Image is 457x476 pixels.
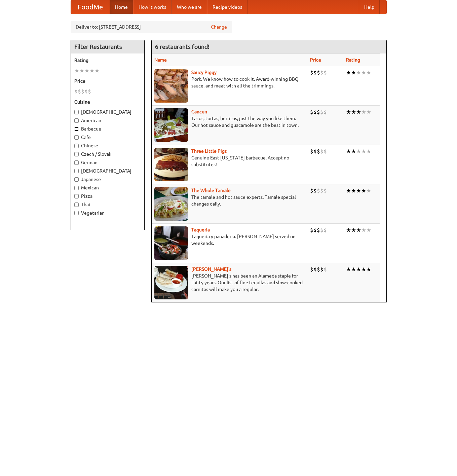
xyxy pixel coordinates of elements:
input: Japanese [74,177,79,182]
li: ★ [351,108,356,116]
input: Chinese [74,144,79,148]
a: Taqueria [191,227,210,232]
li: ★ [361,187,366,194]
li: $ [317,108,320,116]
li: ★ [356,69,361,76]
li: $ [323,266,327,273]
a: Rating [346,57,360,63]
p: [PERSON_NAME]'s has been an Alameda staple for thirty years. Our list of fine tequilas and slow-c... [154,272,305,293]
p: The tamale and hot sauce experts. Tamale special changes daily. [154,194,305,207]
label: German [74,159,141,166]
input: Vegetarian [74,211,79,215]
b: The Whole Tamale [191,188,231,193]
li: ★ [361,148,366,155]
a: Saucy Piggy [191,70,217,75]
li: ★ [351,266,356,273]
li: $ [317,266,320,273]
li: ★ [74,67,79,74]
label: Thai [74,201,141,208]
label: Czech / Slovak [74,151,141,157]
li: ★ [361,226,366,234]
li: $ [323,226,327,234]
label: Cafe [74,134,141,141]
li: $ [74,88,78,95]
li: ★ [356,187,361,194]
li: $ [320,187,323,194]
a: Name [154,57,167,63]
li: ★ [366,108,371,116]
li: ★ [346,69,351,76]
li: $ [310,148,313,155]
label: Pizza [74,193,141,199]
li: ★ [366,226,371,234]
li: ★ [79,67,84,74]
li: ★ [356,266,361,273]
img: littlepigs.jpg [154,148,188,181]
a: Price [310,57,321,63]
li: ★ [346,108,351,116]
li: $ [81,88,84,95]
li: ★ [366,187,371,194]
a: Who we are [172,0,207,14]
li: ★ [366,148,371,155]
input: Pizza [74,194,79,198]
li: $ [313,266,317,273]
input: Thai [74,203,79,207]
li: ★ [356,108,361,116]
li: ★ [346,187,351,194]
li: $ [317,226,320,234]
a: Recipe videos [207,0,247,14]
li: ★ [346,266,351,273]
label: Mexican [74,184,141,191]
img: wholetamale.jpg [154,187,188,221]
li: ★ [361,108,366,116]
li: ★ [351,69,356,76]
input: Czech / Slovak [74,152,79,156]
label: Chinese [74,142,141,149]
p: Genuine East [US_STATE] barbecue. Accept no substitutes! [154,154,305,168]
li: $ [317,69,320,76]
li: $ [320,108,323,116]
h5: Price [74,78,141,84]
li: ★ [94,67,100,74]
li: ★ [346,148,351,155]
li: ★ [351,187,356,194]
li: ★ [351,226,356,234]
li: $ [310,266,313,273]
li: ★ [356,226,361,234]
img: cancun.jpg [154,108,188,142]
label: Japanese [74,176,141,183]
li: $ [323,187,327,194]
input: Mexican [74,186,79,190]
li: ★ [361,69,366,76]
input: [DEMOGRAPHIC_DATA] [74,169,79,173]
p: Tacos, tortas, burritos, just the way you like them. Our hot sauce and guacamole are the best in ... [154,115,305,129]
a: Change [211,24,227,30]
a: Help [359,0,380,14]
li: ★ [361,266,366,273]
img: taqueria.jpg [154,226,188,260]
label: [DEMOGRAPHIC_DATA] [74,168,141,174]
li: $ [323,148,327,155]
li: ★ [84,67,89,74]
input: Barbecue [74,127,79,131]
li: ★ [351,148,356,155]
label: [DEMOGRAPHIC_DATA] [74,109,141,115]
a: [PERSON_NAME]'s [191,266,231,272]
a: Three Little Pigs [191,148,227,154]
li: $ [84,88,88,95]
li: $ [310,69,313,76]
li: $ [317,148,320,155]
input: Cafe [74,135,79,140]
li: $ [313,148,317,155]
li: ★ [89,67,94,74]
a: FoodMe [71,0,110,14]
li: $ [320,148,323,155]
li: $ [320,266,323,273]
div: Deliver to: [STREET_ADDRESS] [71,21,232,33]
label: Vegetarian [74,210,141,216]
li: ★ [346,226,351,234]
